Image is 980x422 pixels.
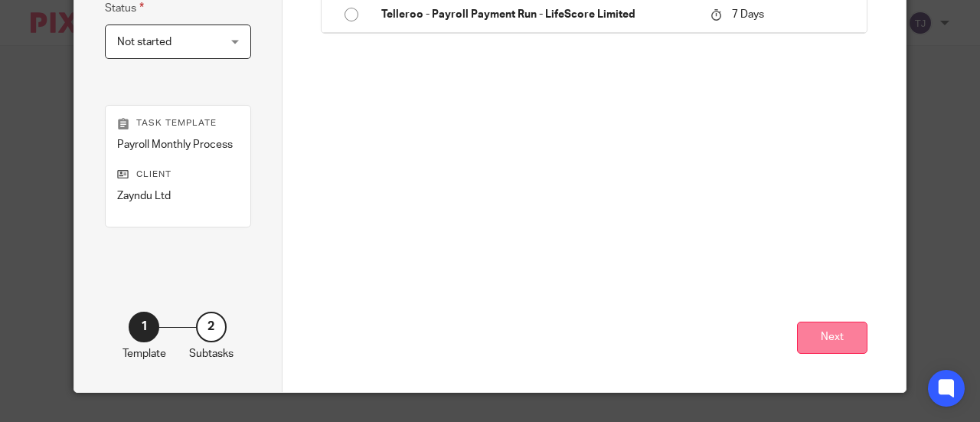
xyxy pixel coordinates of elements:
p: Task template [117,117,239,129]
div: 1 [129,312,159,342]
p: Subtasks [189,346,234,361]
button: Next [797,322,867,355]
p: Template [122,346,166,361]
p: Telleroo - Payroll Payment Run - LifeScore Limited [381,7,696,22]
p: Client [117,168,239,181]
p: Payroll Monthly Process [117,137,239,152]
div: 2 [196,312,227,342]
span: Not started [117,37,171,47]
span: 7 Days [732,9,764,20]
p: Zayndu Ltd [117,188,239,204]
